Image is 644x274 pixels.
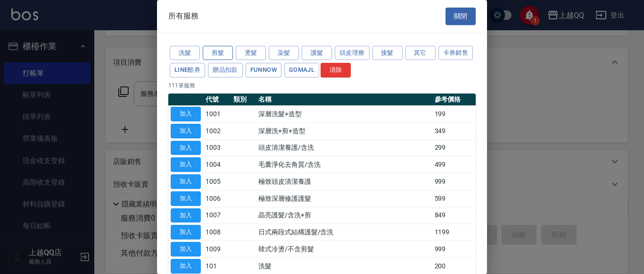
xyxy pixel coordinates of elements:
[432,139,476,156] td: 299
[171,174,201,189] button: 加入
[203,173,231,190] td: 1005
[432,94,476,106] th: 參考價格
[203,224,231,241] td: 1008
[432,241,476,258] td: 999
[256,241,432,258] td: 韓式冷燙/不含剪髮
[168,11,198,21] span: 所有服務
[171,124,201,138] button: 加入
[335,46,370,60] button: 頭皮理療
[236,46,266,60] button: 燙髮
[256,106,432,123] td: 深層洗髮+造型
[171,208,201,223] button: 加入
[170,46,200,60] button: 洗髮
[203,190,231,207] td: 1006
[256,94,432,106] th: 名稱
[171,107,201,121] button: 加入
[203,139,231,156] td: 1003
[203,122,231,139] td: 1002
[256,224,432,241] td: 日式兩段式結構護髮/含洗
[432,122,476,139] td: 349
[168,81,476,90] p: 111 筆服務
[269,46,299,60] button: 染髮
[302,46,332,60] button: 護髮
[203,156,231,173] td: 1004
[203,106,231,123] td: 1001
[372,46,403,60] button: 接髮
[256,139,432,156] td: 頭皮清潔養護/含洗
[203,94,231,106] th: 代號
[203,207,231,224] td: 1007
[171,157,201,172] button: 加入
[256,173,432,190] td: 極致頭皮清潔養護
[171,191,201,206] button: 加入
[256,190,432,207] td: 極致深層修護護髮
[246,63,281,77] button: FUNNOW
[284,63,319,77] button: GOMAJL
[432,156,476,173] td: 499
[256,122,432,139] td: 深層洗+剪+造型
[321,63,351,77] button: 清除
[203,46,233,60] button: 剪髮
[203,241,231,258] td: 1009
[170,63,205,77] button: LINE酷券
[432,224,476,241] td: 1199
[231,94,256,106] th: 類別
[432,190,476,207] td: 599
[432,207,476,224] td: 849
[432,106,476,123] td: 199
[256,156,432,173] td: 毛囊淨化去角質/含洗
[171,141,201,155] button: 加入
[171,242,201,257] button: 加入
[171,259,201,274] button: 加入
[256,207,432,224] td: 晶亮護髮/含洗+剪
[405,46,436,60] button: 其它
[432,173,476,190] td: 999
[438,46,473,60] button: 卡券銷售
[208,63,243,77] button: 贈品扣款
[446,8,476,25] button: 關閉
[171,225,201,240] button: 加入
